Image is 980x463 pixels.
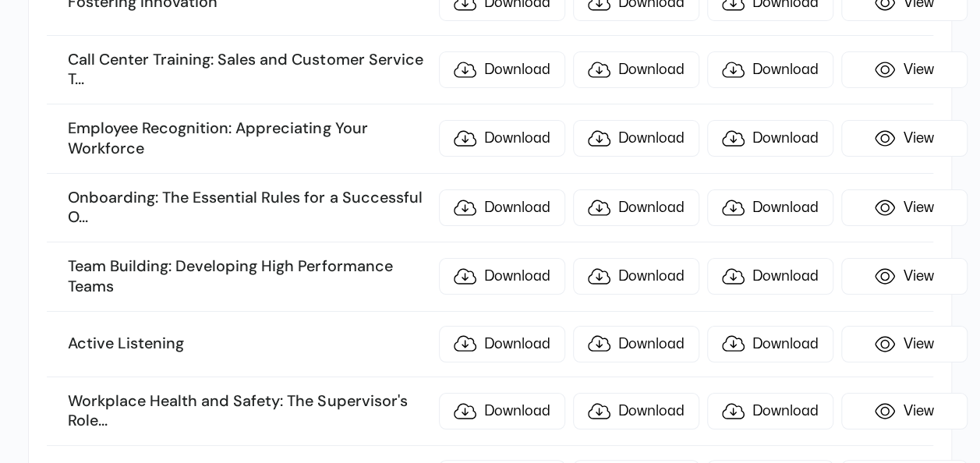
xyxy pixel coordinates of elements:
a: Download [439,120,565,157]
span: ... [79,207,88,227]
a: Download [707,51,833,88]
a: Download [707,120,833,157]
a: Download [573,326,699,362]
a: View [841,326,968,362]
span: ... [98,410,108,430]
a: Download [573,120,699,157]
a: Download [439,51,565,88]
a: Download [707,189,833,226]
a: Download [707,258,833,295]
a: Download [707,326,833,362]
a: Download [573,189,699,226]
a: View [841,120,968,157]
h3: Call Center Training: Sales and Customer Service T [68,50,430,90]
h3: Active Listening [68,334,430,354]
a: Download [573,393,699,429]
h3: Team Building: Developing High Performance Teams [68,256,430,296]
a: Download [439,189,565,226]
span: ... [75,69,84,89]
h3: Workplace Health and Safety: The Supervisor's Role [68,391,430,431]
a: View [841,393,968,429]
a: View [841,189,968,226]
a: Download [573,258,699,295]
a: View [841,258,968,295]
a: Download [439,393,565,429]
h3: Onboarding: The Essential Rules for a Successful O [68,188,430,228]
h3: Employee Recognition: Appreciating Your Workforce [68,118,430,158]
a: Download [573,51,699,88]
a: Download [707,393,833,429]
a: Download [439,258,565,295]
a: Download [439,326,565,362]
a: View [841,51,968,88]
